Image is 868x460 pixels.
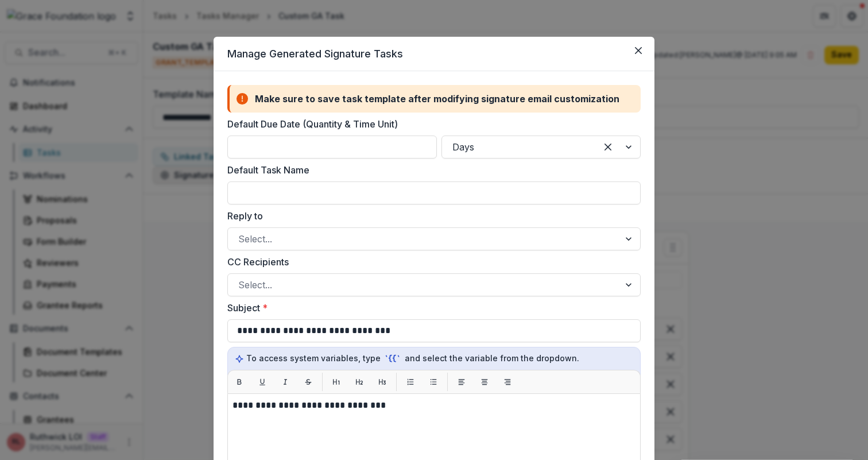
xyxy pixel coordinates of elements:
[599,138,617,156] div: Clear selected options
[235,352,633,365] p: To access system variables, type and select the variable from the dropdown.
[373,373,392,391] button: H3
[227,163,634,177] label: Default Task Name
[424,373,443,391] button: List
[327,373,346,391] button: H1
[350,373,369,391] button: H2
[227,117,634,131] label: Default Due Date (Quantity & Time Unit)
[498,373,517,391] button: Align right
[276,373,294,391] button: Italic
[629,41,648,60] button: Close
[452,373,471,391] button: Align left
[299,373,317,391] button: Strikethrough
[227,209,634,223] label: Reply to
[255,92,619,106] div: Make sure to save task template after modifying signature email customization
[401,373,420,391] button: List
[230,373,249,391] button: Bold
[227,301,634,315] label: Subject
[227,255,634,269] label: CC Recipients
[253,373,272,391] button: Underline
[475,373,494,391] button: Align center
[214,37,654,71] header: Manage Generated Signature Tasks
[383,353,402,365] code: `{{`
